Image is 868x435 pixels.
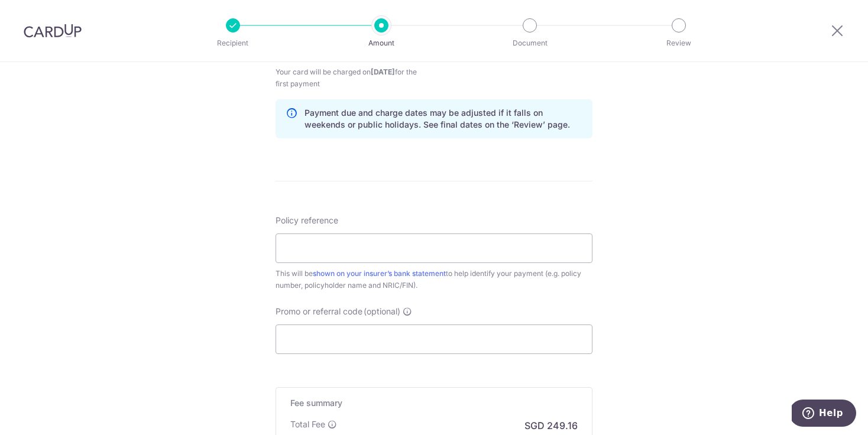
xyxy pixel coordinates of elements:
[635,37,723,49] p: Review
[486,37,574,49] p: Document
[792,400,856,429] iframe: Opens a widget where you can find more information
[276,306,362,317] span: Promo or referral code
[524,418,578,433] p: SGD 249.16
[276,268,592,291] div: This will be to help identify your payment (e.g. policy number, policyholder name and NRIC/FIN).
[371,67,395,76] span: [DATE]
[276,215,338,226] label: Policy reference
[290,397,578,409] h5: Fee summary
[189,37,277,49] p: Recipient
[338,37,425,49] p: Amount
[24,24,82,38] img: CardUp
[290,418,325,430] p: Total Fee
[305,107,582,131] p: Payment due and charge dates may be adjusted if it falls on weekends or public holidays. See fina...
[313,269,446,278] a: shown on your insurer’s bank statement
[276,66,427,90] span: Your card will be charged on
[364,306,400,317] span: (optional)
